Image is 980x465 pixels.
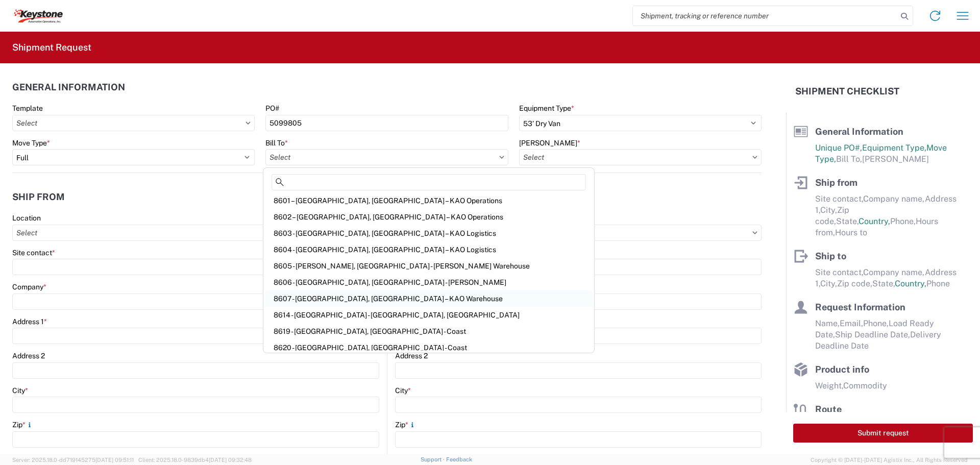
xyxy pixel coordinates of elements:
span: Bill To, [836,154,862,164]
div: 8603 - [GEOGRAPHIC_DATA], [GEOGRAPHIC_DATA] – KAO Logistics [265,225,592,241]
span: Email, [840,319,863,328]
a: Feedback [446,456,472,462]
span: Country, [895,279,926,288]
label: Template [12,104,43,113]
span: Ship from [815,177,857,188]
input: Shipment, tracking or reference number [633,6,897,26]
span: Ship to [815,251,846,261]
label: City [12,386,28,395]
label: City [395,386,411,395]
span: State, [872,279,895,288]
span: State, [836,216,859,226]
input: Select [265,149,508,165]
span: Equipment Type, [862,143,926,153]
div: 8602 – [GEOGRAPHIC_DATA], [GEOGRAPHIC_DATA] – KAO Operations [265,209,592,225]
span: City, [820,205,837,215]
span: Country, [859,216,890,226]
label: Equipment Type [519,104,574,113]
span: Client: 2025.18.0-9839db4 [138,457,252,463]
label: Zip [12,420,34,429]
span: Hours to [835,228,867,237]
span: Product info [815,364,869,375]
a: Support [421,456,446,462]
span: Company name, [863,194,925,204]
button: Submit request [793,424,973,443]
span: Phone, [890,216,916,226]
span: [DATE] 09:51:11 [95,457,134,463]
div: 8606 - [GEOGRAPHIC_DATA], [GEOGRAPHIC_DATA] - [PERSON_NAME] [265,274,592,290]
label: Move Type [12,138,50,148]
div: 8614 - [GEOGRAPHIC_DATA] - [GEOGRAPHIC_DATA], [GEOGRAPHIC_DATA] [265,307,592,323]
span: General Information [815,126,903,137]
span: Copyright © [DATE]-[DATE] Agistix Inc., All Rights Reserved [811,455,968,464]
span: Request Information [815,302,905,312]
span: Name, [815,319,840,328]
label: Location [12,213,41,223]
div: 8605 - [PERSON_NAME], [GEOGRAPHIC_DATA] - [PERSON_NAME] Warehouse [265,258,592,274]
span: [PERSON_NAME] [862,154,929,164]
div: 8620 - [GEOGRAPHIC_DATA], [GEOGRAPHIC_DATA] - Coast [265,339,592,356]
span: Weight, [815,381,843,390]
span: [DATE] 09:32:48 [209,457,252,463]
span: Server: 2025.18.0-dd719145275 [12,457,134,463]
label: Address 2 [395,351,428,360]
span: Phone [926,279,950,288]
div: 8604 - [GEOGRAPHIC_DATA], [GEOGRAPHIC_DATA] – KAO Logistics [265,241,592,258]
span: Zip code, [837,279,872,288]
span: Unique PO#, [815,143,862,153]
span: Ship Deadline Date, [835,330,910,339]
span: Phone, [863,319,889,328]
label: Bill To [265,138,288,148]
label: Zip [395,420,416,429]
h2: General Information [12,82,125,92]
span: Site contact, [815,194,863,204]
span: Commodity [843,381,887,390]
span: Site contact, [815,267,863,277]
div: 8601 – [GEOGRAPHIC_DATA], [GEOGRAPHIC_DATA] – KAO Operations [265,192,592,209]
span: Company name, [863,267,925,277]
div: 8607 - [GEOGRAPHIC_DATA], [GEOGRAPHIC_DATA] – KAO Warehouse [265,290,592,307]
span: Route [815,404,842,414]
h2: Ship from [12,192,65,202]
h2: Shipment Request [12,41,91,54]
label: PO# [265,104,279,113]
h2: Shipment Checklist [795,85,899,97]
div: 8619 - [GEOGRAPHIC_DATA], [GEOGRAPHIC_DATA] - Coast [265,323,592,339]
label: Address 2 [12,351,45,360]
label: Address 1 [12,317,47,326]
label: [PERSON_NAME] [519,138,580,148]
span: City, [820,279,837,288]
input: Select [12,115,255,131]
input: Select [519,149,762,165]
label: Site contact [12,248,55,257]
label: Company [12,282,46,291]
input: Select [12,225,379,241]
